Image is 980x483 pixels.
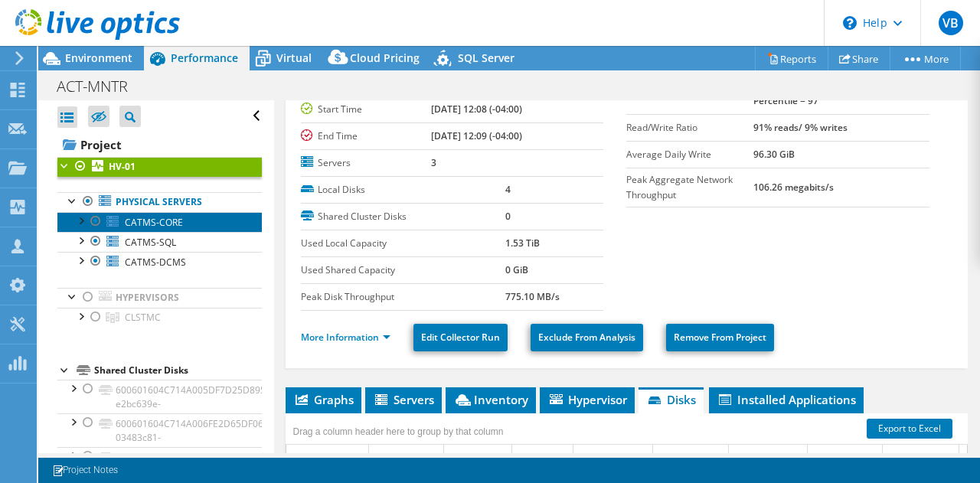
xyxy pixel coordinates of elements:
a: 600601604C714A006FE2D65DF06D8F4B-03483c81- [57,413,262,447]
td: Write Latency Column [883,445,959,472]
span: Inventory [453,392,528,407]
div: Server Name(s) [290,449,355,467]
span: Cloud Pricing [350,51,420,65]
span: CATMS-SQL [125,236,176,249]
span: Virtual [276,51,312,65]
a: Export to Excel [867,419,952,439]
div: Free Capacity [657,449,714,467]
a: Edit Collector Run [413,324,508,351]
label: Read/Write Ratio [626,120,753,135]
label: Start Time [301,102,431,117]
a: More [890,47,961,70]
td: Free Capacity Column [653,445,729,472]
a: Exclude From Analysis [531,324,643,351]
span: SQL Server [458,51,514,65]
span: Installed Applications [717,392,856,407]
td: Read Latency Column [808,445,883,472]
b: [DATE] 12:08 (-04:00) [431,103,522,116]
label: Peak Disk Throughput [301,289,505,305]
div: Used Capacity [733,449,792,467]
a: More Information [301,331,390,344]
td: Vendor Name* Column [444,445,512,472]
label: Servers [301,155,431,171]
a: CLSTMC [57,308,262,328]
b: 775.10 MB/s [505,290,560,303]
a: Hypervisors [57,288,262,308]
b: 3 [431,156,436,169]
span: VB [939,11,963,35]
a: HV-01 [57,157,262,177]
span: CLSTMC [125,311,161,324]
b: 91% reads/ 9% writes [753,121,848,134]
a: Project Notes [41,461,129,480]
span: Performance [171,51,238,65]
td: Server Name(s) Column [286,445,369,472]
label: Shared Cluster Disks [301,209,505,224]
label: End Time [301,129,431,144]
td: Local Capacity Column [573,445,653,472]
div: Shared Cluster Disks [94,361,262,380]
td: 95% IOPS Column [512,445,573,472]
span: Servers [373,392,434,407]
span: CATMS-CORE [125,216,183,229]
span: Graphs [293,392,354,407]
div: Local Capacity [577,449,638,467]
b: 96.30 GiB [753,148,795,161]
a: Project [57,132,262,157]
a: CATMS-SQL [57,232,262,252]
a: Reports [755,47,828,70]
a: Remove From Project [666,324,774,351]
b: 0 [505,210,511,223]
div: Read Latency [812,449,868,467]
span: CATMS-DCMS [125,256,186,269]
label: Local Disks [301,182,505,197]
label: Used Local Capacity [301,236,505,251]
div: Drag a column header here to group by that column [289,421,508,442]
a: Share [828,47,890,70]
b: 4 [505,183,511,196]
label: Average Daily Write [626,147,753,162]
h1: ACT-MNTR [50,78,152,95]
a: 600601604C714A005DF7D25D89599960-e2bc639e- [57,380,262,413]
a: Physical Servers [57,192,262,212]
b: [DATE] 12:09 (-04:00) [431,129,522,142]
span: Hypervisor [547,392,627,407]
div: Device Name [373,449,428,467]
td: Used Capacity Column [729,445,808,472]
div: 95% IOPS [526,449,569,467]
a: 600601604C714A00B0E2D65D3B253F49-0 [57,447,262,481]
span: Disks [646,392,696,407]
div: Write Latency [887,449,942,467]
b: 5922 at [GEOGRAPHIC_DATA], 95th Percentile = 97 [753,76,908,107]
b: HV-01 [109,160,136,173]
label: Peak Aggregate Network Throughput [626,172,753,203]
b: 0 GiB [505,263,528,276]
label: Used Shared Capacity [301,263,505,278]
div: Vendor Name* [448,449,508,467]
b: 106.26 megabits/s [753,181,834,194]
a: CATMS-DCMS [57,252,262,272]
b: 1.53 TiB [505,237,540,250]
td: Device Name Column [369,445,444,472]
svg: \n [843,16,857,30]
a: CATMS-CORE [57,212,262,232]
span: Environment [65,51,132,65]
